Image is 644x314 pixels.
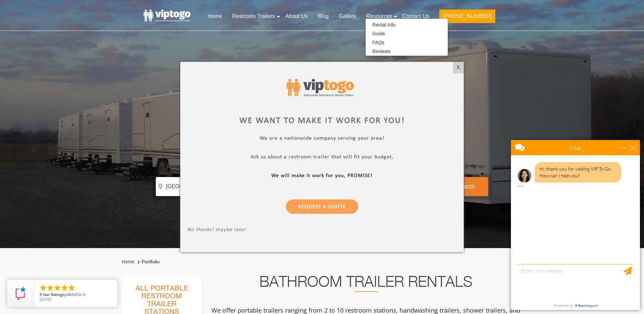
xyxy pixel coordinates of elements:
[286,199,358,214] a: Request a Quote
[53,284,61,292] li: 
[67,292,86,297] span: ARAVCO A.
[39,284,47,292] li: 
[187,227,457,234] p: No thanks! maybe later
[187,154,457,162] p: Ask us about a restroom trailer that will fit your budget,
[60,284,69,292] li: 
[40,292,42,297] span: 5
[272,173,373,178] b: We will make it work for you, PROMISE!
[287,79,354,96] img: viptogo logo
[14,286,27,300] img: Review Rating
[187,117,457,125] div: We want to make it work for you!
[46,284,54,292] li: 
[43,292,62,297] span: Star Rating
[453,62,464,73] div: X
[187,135,457,143] p: We are a nationwide company serving your area!
[507,136,644,314] iframe: Live Chat Box
[68,284,76,292] li: 
[40,297,52,302] span: [DATE]
[40,293,112,297] span: by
